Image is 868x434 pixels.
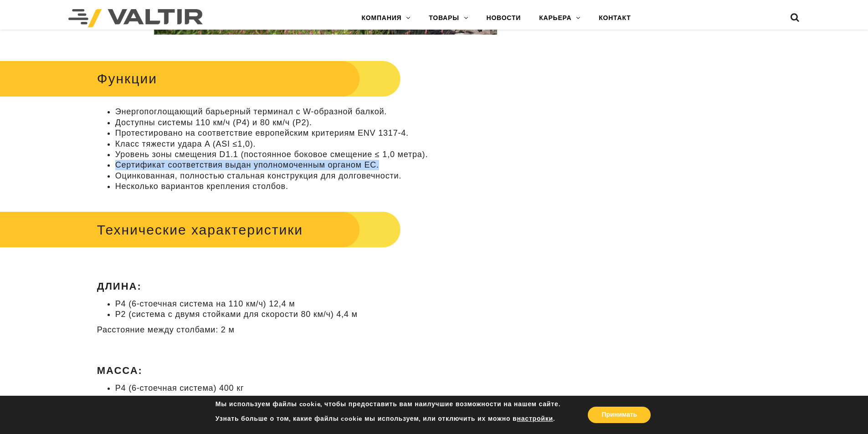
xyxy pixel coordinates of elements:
[590,9,640,27] a: КОНТАКТ
[115,128,409,138] font: Протестировано на соответствие европейским критериям ENV 1317-4.
[68,9,203,27] img: Вальтир
[353,9,420,27] a: КОМПАНИЯ
[115,150,428,159] font: Уровень зоны смещения D1.1 (постоянное боковое смещение ≤ 1,0 метра).
[601,410,637,419] font: Принимать
[97,325,235,334] font: Расстояние между столбами: 2 м
[115,299,295,308] font: P4 (6-стоечная система на 110 км/ч) 12,4 м
[420,9,477,27] a: ТОВАРЫ
[530,9,590,27] a: КАРЬЕРА
[97,222,303,237] font: Технические характеристики
[97,281,142,292] font: Длина:
[115,394,272,403] font: P2 (система с двумя стойками) 190 кг
[216,400,560,408] font: Мы используем файлы cookie, чтобы предоставить вам наилучшие возможности на нашем сайте.
[115,107,387,116] font: Энергопоглощающий барьерный терминал с W-образной балкой.
[599,14,631,21] font: КОНТАКТ
[97,71,157,86] font: Функции
[115,139,256,148] font: Класс тяжести удара A (ASI ≤1,0).
[553,414,555,423] font: .
[115,171,401,180] font: Оцинкованная, полностью стальная конструкция для долговечности.
[115,160,379,169] font: Сертификат соответствия выдан уполномоченным органом ЕС.
[115,310,358,319] font: P2 (система с двумя стойками для скорости 80 км/ч) 4,4 м
[216,414,517,423] font: Узнать больше о том, какие файлы cookie мы используем, или отключить их можно в
[97,365,143,376] font: Масса:
[588,407,651,423] button: Принимать
[487,14,521,21] font: НОВОСТИ
[478,9,530,27] a: НОВОСТИ
[362,14,402,21] font: КОМПАНИЯ
[115,118,312,127] font: Доступны системы 110 км/ч (P4) и 80 км/ч (P2).
[517,415,553,423] button: настройки
[115,383,244,393] font: P4 (6-стоечная система) 400 кг
[115,182,288,191] font: Несколько вариантов крепления столбов.
[517,414,553,423] font: настройки
[429,14,459,21] font: ТОВАРЫ
[539,14,571,21] font: КАРЬЕРА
